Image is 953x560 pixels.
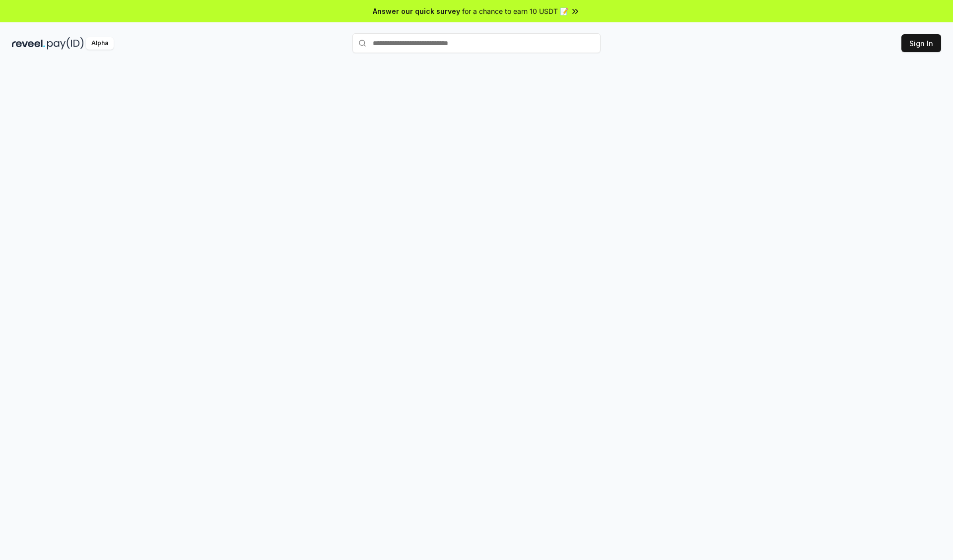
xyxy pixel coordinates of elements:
img: reveel_dark [12,37,45,50]
span: Answer our quick survey [373,6,460,16]
button: Sign In [901,34,941,52]
span: for a chance to earn 10 USDT 📝 [462,6,568,16]
img: pay_id [47,37,84,50]
div: Alpha [86,37,114,50]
